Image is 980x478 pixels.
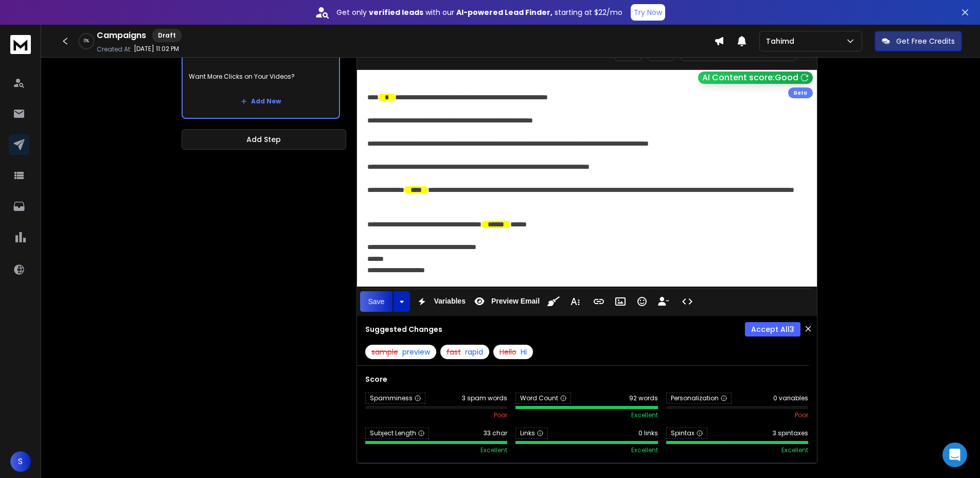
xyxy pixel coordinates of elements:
[795,411,808,419] span: poor
[666,393,732,404] span: Personalization
[500,347,516,357] span: Hello
[631,446,658,454] span: excellent
[97,29,146,42] h1: Campaigns
[896,36,955,46] p: Get Free Credits
[365,324,442,334] h3: Suggested Changes
[360,291,393,312] button: Save
[470,291,542,312] button: Preview Email
[369,7,423,17] strong: verified leads
[371,347,398,357] span: sample
[447,347,461,357] span: fast
[10,451,31,472] button: S
[456,7,553,17] strong: AI-powered Lead Finder,
[611,291,630,312] button: Insert Image (Ctrl+P)
[745,322,800,337] button: Accept All3
[698,72,813,84] button: AI Content score:Good
[544,291,563,312] button: Clean HTML
[182,32,340,119] li: Step1CC/BCCA/Z TestWant More Clicks on Your Videos?Add New
[773,394,808,402] span: 0 variables
[412,291,468,312] button: Variables
[666,428,707,439] span: Spintax
[97,45,132,54] p: Created At:
[84,38,89,44] p: 0 %
[182,129,346,150] button: Add Step
[631,4,665,21] button: Try Now
[152,29,182,42] div: Draft
[462,394,507,402] span: 3 spam words
[494,411,507,419] span: poor
[365,374,809,384] h3: Score
[781,446,808,454] span: excellent
[629,394,658,402] span: 92 words
[402,347,430,357] span: preview
[134,45,179,53] p: [DATE] 11:02 PM
[480,446,507,454] span: excellent
[489,297,542,306] span: Preview Email
[773,429,808,437] span: 3 spintaxes
[465,347,483,357] span: rapid
[10,35,31,54] img: logo
[631,411,658,419] span: excellent
[432,297,468,306] span: Variables
[788,87,813,98] div: Beta
[638,429,658,437] span: 0 links
[515,428,548,439] span: Links
[365,393,425,404] span: Spamminess
[634,7,662,17] p: Try Now
[942,442,967,467] div: Open Intercom Messenger
[189,62,333,91] p: Want More Clicks on Your Videos?
[365,428,429,439] span: Subject Length
[515,393,571,404] span: Word Count
[521,347,527,357] span: Hi
[336,7,622,17] p: Get only with our starting at $22/mo
[484,429,507,437] span: 33 char
[632,291,652,312] button: Emoticons
[875,31,962,51] button: Get Free Credits
[766,36,798,46] p: Tahimd
[654,291,673,312] button: Insert Unsubscribe Link
[233,91,289,112] button: Add New
[678,291,697,312] button: Code View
